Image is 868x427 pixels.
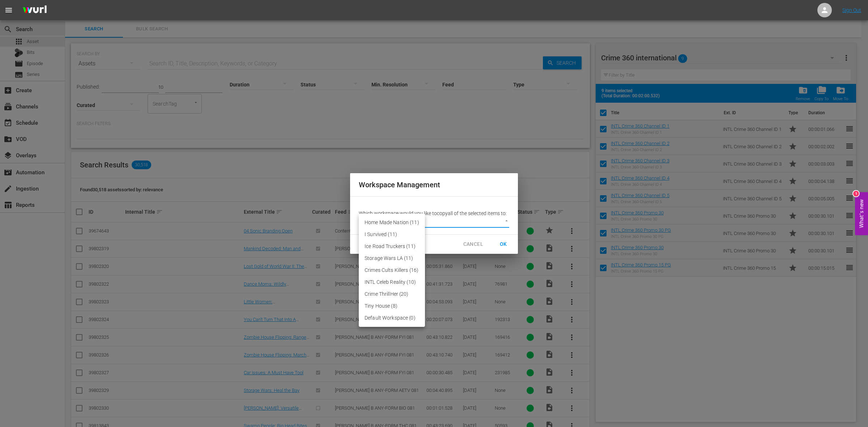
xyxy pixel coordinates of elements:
li: Ice Road Truckers (11) [359,240,425,252]
li: INTL Celeb Reality (10) [359,276,425,288]
li: Tiny House (8) [359,300,425,312]
li: Home Made Nation (11) [359,217,425,229]
li: Crimes Cults Killers (16) [359,264,425,276]
li: I Survived (11) [359,229,425,240]
li: Storage Wars LA (11) [359,252,425,264]
a: Sign Out [842,7,861,13]
li: Default Workspace (0) [359,312,425,324]
button: Open Feedback Widget [855,192,868,235]
div: 1 [853,191,859,196]
li: Crime ThrillHer (20) [359,288,425,300]
img: ans4CAIJ8jUAAAAAAAAAAAAAAAAAAAAAAAAgQb4GAAAAAAAAAAAAAAAAAAAAAAAAJMjXAAAAAAAAAAAAAAAAAAAAAAAAgAT5G... [17,2,52,19]
span: menu [4,6,13,14]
